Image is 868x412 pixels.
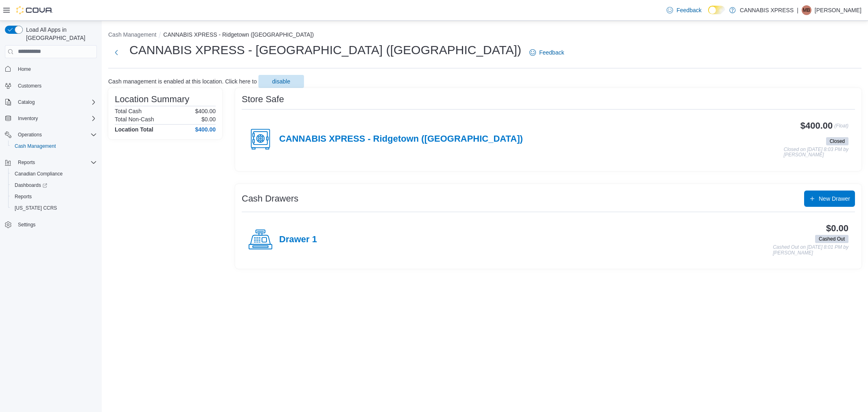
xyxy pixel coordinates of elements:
[18,131,42,138] span: Operations
[279,234,317,245] h4: Drawer 1
[15,182,47,188] span: Dashboards
[18,115,38,122] span: Inventory
[797,5,798,15] p: |
[18,221,35,228] span: Settings
[815,235,848,243] span: Cashed Out
[15,97,97,107] span: Catalog
[11,192,35,202] a: Reports
[108,31,156,38] button: Cash Management
[2,113,100,124] button: Inventory
[2,129,100,140] button: Operations
[15,64,34,74] a: Home
[15,81,97,91] span: Customers
[11,203,97,213] span: Washington CCRS
[272,77,290,85] span: disable
[18,99,35,105] span: Catalog
[108,31,861,40] nav: An example of EuiBreadcrumbs
[11,141,59,151] a: Cash Management
[539,48,564,57] span: Feedback
[8,180,100,191] a: Dashboards
[804,191,855,207] button: New Drawer
[11,169,66,179] a: Canadian Compliance
[5,60,97,252] nav: Complex example
[258,75,304,88] button: disable
[15,193,32,200] span: Reports
[18,159,35,166] span: Reports
[11,203,60,213] a: [US_STATE] CCRS
[802,5,811,15] div: Maggie Baillargeon
[773,245,848,256] p: Cashed Out on [DATE] 8:01 PM by [PERSON_NAME]
[834,121,848,136] p: (Float)
[2,96,100,108] button: Catalog
[195,126,216,133] h4: $400.00
[15,81,45,91] a: Customers
[803,5,810,15] span: MB
[8,191,100,202] button: Reports
[740,5,794,15] p: CANNABIS XPRESS
[15,64,97,74] span: Home
[11,180,97,190] span: Dashboards
[708,14,708,15] span: Dark Mode
[242,194,298,204] h3: Cash Drawers
[826,137,848,145] span: Closed
[15,219,97,230] span: Settings
[15,114,97,123] span: Inventory
[15,205,57,211] span: [US_STATE] CCRS
[800,121,833,131] h3: $400.00
[830,138,845,145] span: Closed
[2,219,100,230] button: Settings
[676,6,701,14] span: Feedback
[15,158,97,167] span: Reports
[15,114,41,123] button: Inventory
[108,44,125,61] button: Next
[18,83,42,89] span: Customers
[11,192,97,202] span: Reports
[8,202,100,214] button: [US_STATE] CCRS
[201,116,216,123] p: $0.00
[115,116,154,123] h6: Total Non-Cash
[2,80,100,92] button: Customers
[11,180,50,190] a: Dashboards
[195,108,216,114] p: $400.00
[819,235,845,243] span: Cashed Out
[15,97,38,107] button: Catalog
[279,134,523,145] h4: CANNABIS XPRESS - Ridgetown ([GEOGRAPHIC_DATA])
[708,6,725,14] input: Dark Mode
[15,143,56,149] span: Cash Management
[15,158,38,167] button: Reports
[16,6,53,14] img: Cova
[163,31,314,38] button: CANNABIS XPRESS - Ridgetown ([GEOGRAPHIC_DATA])
[23,26,97,42] span: Load All Apps in [GEOGRAPHIC_DATA]
[8,140,100,152] button: Cash Management
[115,94,189,104] h3: Location Summary
[129,42,521,58] h1: CANNABIS XPRESS - [GEOGRAPHIC_DATA] ([GEOGRAPHIC_DATA])
[11,141,97,151] span: Cash Management
[815,5,861,15] p: [PERSON_NAME]
[663,2,704,18] a: Feedback
[242,94,284,104] h3: Store Safe
[15,171,63,177] span: Canadian Compliance
[526,44,567,61] a: Feedback
[784,147,848,158] p: Closed on [DATE] 8:03 PM by [PERSON_NAME]
[15,130,45,140] button: Operations
[15,220,39,230] a: Settings
[15,130,97,140] span: Operations
[8,168,100,180] button: Canadian Compliance
[2,63,100,75] button: Home
[115,108,142,114] h6: Total Cash
[18,66,31,72] span: Home
[11,169,97,179] span: Canadian Compliance
[819,195,850,203] span: New Drawer
[2,157,100,168] button: Reports
[826,224,848,233] h3: $0.00
[108,78,257,85] p: Cash management is enabled at this location. Click here to
[115,126,153,133] h4: Location Total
